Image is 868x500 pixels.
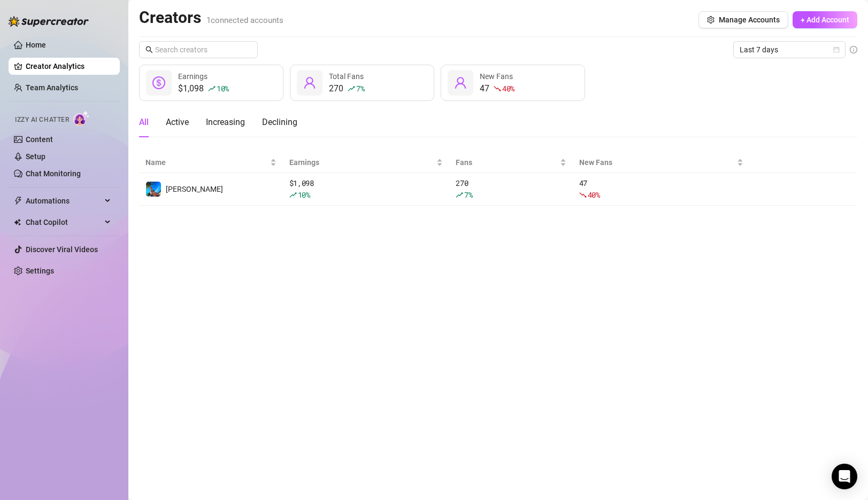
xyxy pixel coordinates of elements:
[303,76,316,89] span: user
[793,11,857,28] button: + Add Account
[329,72,364,81] span: Total Fans
[850,46,857,53] span: info-circle
[262,116,297,129] div: Declining
[26,41,46,49] a: Home
[14,197,22,205] span: thunderbolt
[146,182,161,197] img: Ryan
[217,83,229,93] span: 10 %
[166,116,189,129] div: Active
[206,15,283,25] span: 1 connected accounts
[15,115,69,125] span: Izzy AI Chatter
[26,152,45,161] a: Setup
[464,190,472,200] span: 7 %
[740,42,839,58] span: Last 7 days
[573,152,750,173] th: New Fans
[579,191,587,199] span: fall
[206,116,245,129] div: Increasing
[139,116,149,129] div: All
[145,46,153,53] span: search
[449,152,572,173] th: Fans
[155,44,243,56] input: Search creators
[139,152,283,173] th: Name
[833,46,840,53] span: calendar
[73,111,90,126] img: AI Chatter
[502,83,514,93] span: 40 %
[480,82,514,95] div: 47
[289,157,435,168] span: Earnings
[26,245,98,254] a: Discover Viral Videos
[289,191,297,199] span: rise
[152,76,165,89] span: dollar-circle
[454,76,467,89] span: user
[348,85,355,92] span: rise
[801,15,849,24] span: + Add Account
[9,16,89,27] img: logo-BBDzfeDw.svg
[707,16,715,24] span: setting
[26,58,111,75] a: Creator Analytics
[166,185,223,193] span: [PERSON_NAME]
[178,72,208,81] span: Earnings
[283,152,450,173] th: Earnings
[356,83,364,93] span: 7 %
[494,85,501,92] span: fall
[145,157,268,168] span: Name
[719,15,780,24] span: Manage Accounts
[456,191,463,199] span: rise
[26,135,53,144] a: Content
[579,157,735,168] span: New Fans
[329,82,364,95] div: 270
[579,177,743,201] div: 47
[26,267,54,275] a: Settings
[178,82,229,95] div: $1,098
[289,177,443,201] div: $ 1,098
[832,464,857,489] div: Open Intercom Messenger
[26,192,102,209] span: Automations
[208,85,216,92] span: rise
[698,11,788,28] button: Manage Accounts
[26,214,102,231] span: Chat Copilot
[298,190,310,200] span: 10 %
[14,218,21,226] img: Chat Copilot
[26,169,81,178] a: Chat Monitoring
[139,7,283,28] h2: Creators
[26,83,78,92] a: Team Analytics
[456,177,566,201] div: 270
[456,157,557,168] span: Fans
[588,190,600,200] span: 40 %
[480,72,513,81] span: New Fans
